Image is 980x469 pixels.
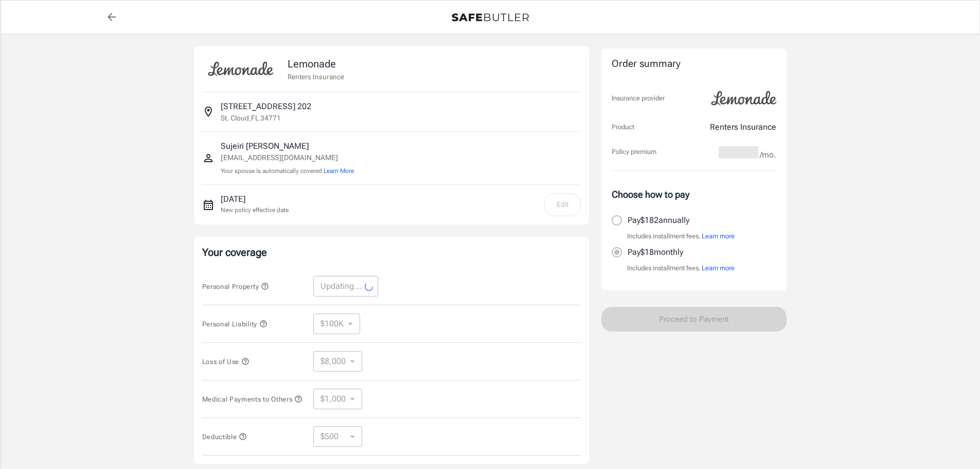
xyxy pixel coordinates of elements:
[705,84,782,113] img: Lemonade
[202,152,215,164] svg: Insured person
[760,148,776,162] span: /mo.
[288,72,344,82] p: Renters Insurance
[202,280,269,292] button: Personal Property
[612,57,776,72] div: Order summary
[702,231,735,241] button: Learn more
[202,283,269,290] span: Personal Property
[202,318,268,330] button: Personal Liability
[612,122,634,132] p: Product
[612,187,776,201] p: Choose how to pay
[202,355,250,368] button: Loss of Use
[452,13,529,22] img: Back to quotes
[221,166,354,176] p: Your spouse is automatically covered.
[710,121,776,133] p: Renters Insurance
[202,430,247,443] button: Deductible
[288,56,344,72] p: Lemonade
[202,106,215,118] svg: Insured address
[324,166,354,176] button: Learn More
[221,152,354,163] p: [EMAIL_ADDRESS][DOMAIN_NAME]
[702,263,735,273] button: Learn more
[202,395,303,403] span: Medical Payments to Others
[221,140,354,152] p: Sujeiri [PERSON_NAME]
[221,113,281,123] p: St. Cloud , FL 34771
[628,214,689,227] p: Pay $182 annually
[628,246,683,258] p: Pay $18 monthly
[202,320,268,328] span: Personal Liability
[202,393,303,405] button: Medical Payments to Others
[221,193,289,205] p: [DATE]
[202,55,279,83] img: Lemonade
[221,100,311,113] p: [STREET_ADDRESS] 202
[202,199,215,211] svg: New policy start date
[202,245,581,259] p: Your coverage
[221,205,289,215] p: New policy effective date
[202,358,250,366] span: Loss of Use
[612,93,665,103] p: Insurance provider
[202,433,247,441] span: Deductible
[627,231,735,241] p: Includes installment fees.
[627,263,735,273] p: Includes installment fees.
[612,147,656,157] p: Policy premium
[101,7,122,27] a: back to quotes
